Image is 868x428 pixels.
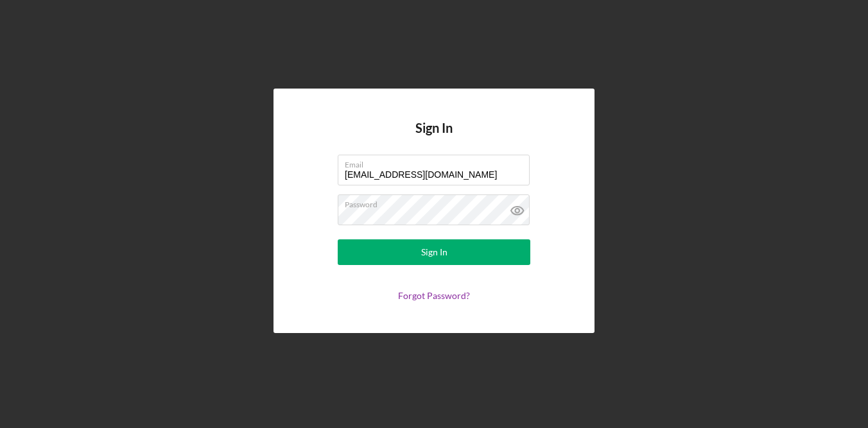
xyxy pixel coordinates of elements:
h4: Sign In [415,121,453,155]
button: Sign In [338,239,530,265]
label: Email [345,155,530,169]
div: Sign In [421,239,447,265]
a: Forgot Password? [398,290,470,301]
label: Password [345,195,530,209]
